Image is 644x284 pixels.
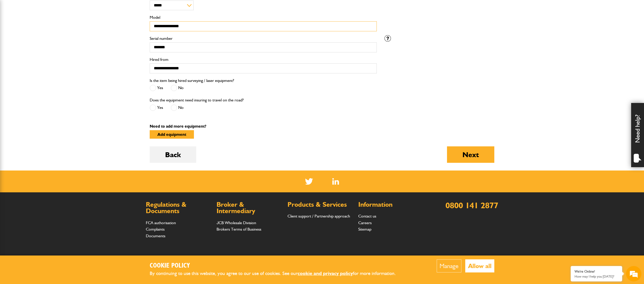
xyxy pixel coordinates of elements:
[150,85,163,91] label: Yes
[358,220,372,225] a: Careers
[150,270,404,278] p: By continuing to use this website, you agree to our use of cookies. See our for more information.
[150,15,377,20] label: Model
[288,201,353,208] h2: Products & Services
[358,214,376,219] a: Contact us
[7,93,94,154] textarea: Type your message and hit 'Enter'
[150,146,196,163] button: Back
[150,36,377,41] label: Serial number
[171,105,184,111] label: No
[150,58,377,62] label: Hired from
[150,124,494,128] p: Need to add more equipment?
[631,103,644,167] div: Need help?
[146,233,165,238] a: Documents
[217,227,261,232] a: Brokers Terms of Business
[7,78,94,89] input: Enter your phone number
[217,201,282,214] h2: Broker & Intermediary
[146,201,211,214] h2: Regulations & Documents
[150,98,244,102] label: Does the equipment need insuring to travel on the road?
[150,79,234,83] label: Is the item being hired surveying / laser equipment?
[288,214,350,219] a: Client support / Partnership approach
[146,220,176,225] a: FCA authorisation
[358,201,424,208] h2: Information
[298,270,353,276] a: cookie and privacy policy
[217,220,256,225] a: JCB Wholesale Division
[84,3,97,15] div: Minimize live chat window
[150,130,194,139] button: Add equipment
[332,178,339,185] a: LinkedIn
[332,178,339,185] img: Linked In
[575,274,618,278] p: How may I help you today?
[305,178,313,185] img: Twitter
[437,259,461,272] button: Manage
[7,48,94,59] input: Enter your last name
[445,200,498,210] a: 0800 141 2877
[575,269,618,274] div: We're Online!
[150,262,404,270] h2: Cookie Policy
[150,105,163,111] label: Yes
[7,63,94,74] input: Enter your email address
[27,29,86,35] div: Chat with us now
[9,29,22,36] img: d_20077148190_company_1631870298795_20077148190
[70,158,93,165] em: Start Chat
[465,259,494,272] button: Allow all
[447,146,494,163] button: Next
[146,227,165,232] a: Complaints
[358,227,371,232] a: Sitemap
[171,85,184,91] label: No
